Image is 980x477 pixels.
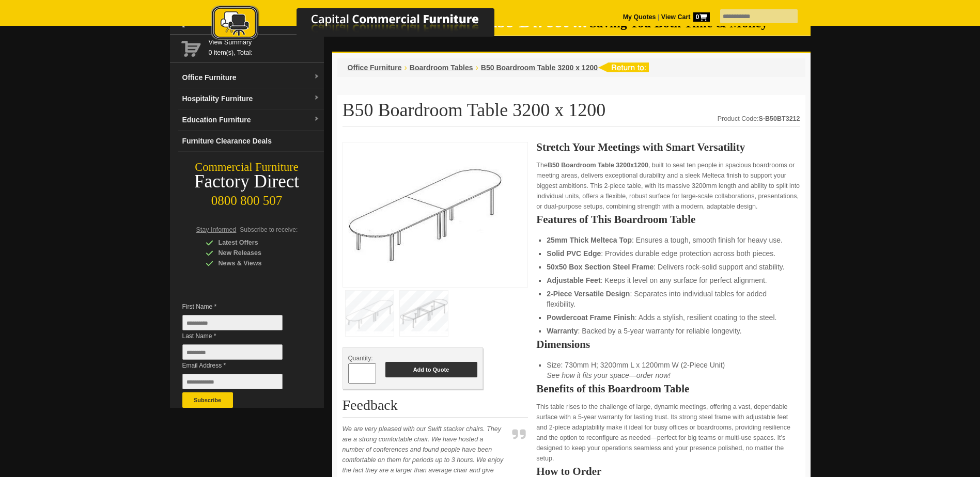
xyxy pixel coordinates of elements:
[547,290,630,298] strong: 2-Piece Versatile Design
[314,116,320,122] img: dropdown
[659,13,709,21] a: View Cart0
[548,162,648,169] strong: B50 Boardroom Table 3200x1200
[182,315,283,330] input: First Name *
[536,384,800,394] h2: Benefits of this Boardroom Table
[348,63,402,72] a: Office Furniture
[178,109,324,131] a: Education Furnituredropdown
[547,312,789,323] li: : Adds a stylish, resilient coating to the steel.
[183,5,545,46] a: Capital Commercial Furniture Logo
[314,95,320,101] img: dropdown
[206,258,304,268] div: News & Views
[178,67,324,88] a: Office Furnituredropdown
[536,339,800,349] h2: Dimensions
[547,276,600,284] strong: Adjustable Feet
[718,114,800,124] div: Product Code:
[170,174,324,189] div: Factory Direct
[536,160,800,212] p: The , built to seat ten people in spacious boardrooms or meeting areas, delivers exceptional dura...
[547,236,632,244] strong: 25mm Thick Melteca Top
[547,360,789,380] li: Size: 730mm H; 3200mm L x 1200mm W (2-Piece Unit)
[481,63,598,72] a: B50 Boardroom Table 3200 x 1200
[547,263,654,271] strong: 50x50 Box Section Steel Frame
[385,362,477,377] button: Add to Quote
[476,62,478,73] li: ›
[182,344,283,360] input: Last Name *
[170,188,324,208] div: 0800 800 507
[536,214,800,225] h2: Features of This Boardroom Table
[348,148,503,279] img: B50 Boardroom Table 3200 x 1200
[182,301,298,312] span: First Name *
[196,226,237,233] span: Stay Informed
[623,13,656,21] a: My Quotes
[405,62,407,73] li: ›
[547,326,789,336] li: : Backed by a 5-year warranty for reliable longevity.
[178,131,324,152] a: Furniture Clearance Deals
[206,237,304,248] div: Latest Offers
[547,275,789,285] li: : Keeps it level on any surface for perfect alignment.
[547,289,789,309] li: : Separates into individual tables for added flexibility.
[547,235,789,245] li: : Ensures a tough, smooth finish for heavy use.
[598,62,649,72] img: return to
[183,5,545,43] img: Capital Commercial Furniture Logo
[182,331,298,341] span: Last Name *
[170,160,324,174] div: Commercial Furniture
[536,142,800,152] h2: Stretch Your Meetings with Smart Versatility
[547,248,789,259] li: : Provides durable edge protection across both pieces.
[182,360,298,371] span: Email Address *
[536,466,800,476] h2: How to Order
[178,88,324,109] a: Hospitality Furnituredropdown
[343,100,800,126] h1: B50 Boardroom Table 3200 x 1200
[410,63,473,72] a: Boardroom Tables
[693,12,710,22] span: 0
[182,374,283,389] input: Email Address *
[661,13,710,21] strong: View Cart
[536,402,800,464] p: This table rises to the challenge of large, dynamic meetings, offering a vast, dependable surface...
[182,392,233,408] button: Subscribe
[759,115,800,122] strong: S-B50BT3212
[343,397,528,418] h2: Feedback
[547,327,578,335] strong: Warranty
[547,371,671,379] em: See how it fits your space—order now!
[348,355,373,362] span: Quantity:
[206,248,304,258] div: New Releases
[240,226,298,233] span: Subscribe to receive:
[547,249,601,258] strong: Solid PVC Edge
[547,262,789,272] li: : Delivers rock-solid support and stability.
[314,74,320,80] img: dropdown
[547,313,634,322] strong: Powdercoat Frame Finish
